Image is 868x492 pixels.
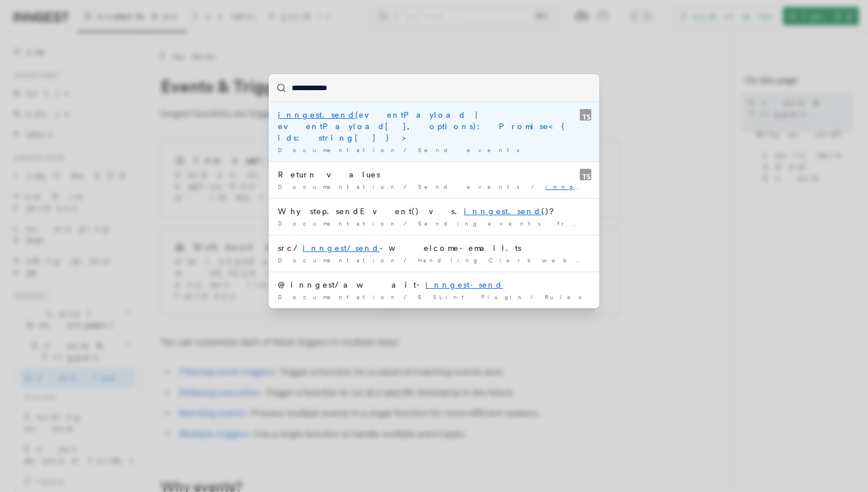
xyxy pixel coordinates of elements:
[404,220,413,227] span: /
[278,109,590,144] div: (eventPayload | eventPayload[], options): Promise<{ ids: string[] }>
[278,242,590,254] div: src/ -welcome-email.ts
[404,257,413,264] span: /
[303,243,379,253] mark: inngest/send
[425,280,503,289] mark: inngest-send
[278,110,355,119] mark: inngest.send
[278,206,590,217] div: Why step.sendEvent() vs. ()?
[418,257,675,264] span: Handling Clerk webhook events
[404,146,413,153] span: /
[545,293,588,300] span: Rules
[278,279,590,290] div: @inngest/await-
[404,293,413,300] span: /
[278,220,399,227] span: Documentation
[278,293,399,300] span: Documentation
[418,146,526,153] span: Send events
[418,220,673,227] span: Sending events from functions
[530,293,540,300] span: /
[418,183,526,190] span: Send events
[278,169,590,180] div: Return values
[278,257,399,264] span: Documentation
[278,146,399,153] span: Documentation
[464,207,541,216] mark: inngest.send
[404,183,413,190] span: /
[278,183,399,190] span: Documentation
[545,183,658,190] mark: inngest.send
[531,183,541,190] span: /
[418,293,526,300] span: ESLint Plugin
